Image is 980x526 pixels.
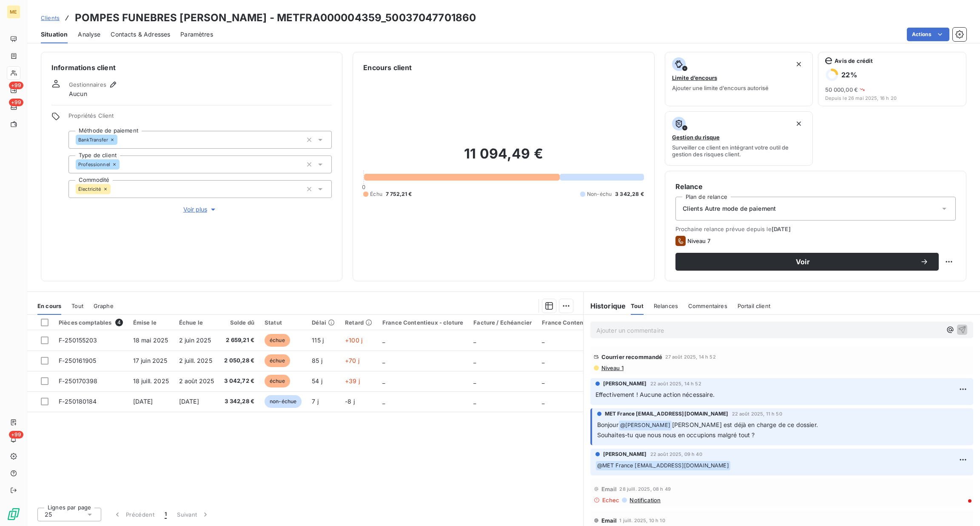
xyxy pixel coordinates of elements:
[51,62,332,73] h6: Informations client
[619,421,672,430] span: @ [PERSON_NAME]
[224,319,254,326] div: Solde dû
[59,377,98,385] span: F-250170398
[9,82,23,89] span: +99
[683,204,776,213] span: Clients Autre mode de paiement
[78,30,100,39] span: Analyse
[345,319,372,326] div: Retard
[688,303,727,309] span: Commentaires
[94,303,114,309] span: Graphe
[265,395,302,408] span: non-échue
[382,319,463,326] div: France Contentieux - cloture
[654,303,678,309] span: Relances
[650,452,702,457] span: 22 août 2025, 09 h 40
[542,377,544,385] span: _
[68,205,332,214] button: Voir plus
[111,185,117,193] input: Ajouter une valeur
[386,190,412,198] span: 7 752,21 €
[133,357,168,364] span: 17 juin 2025
[665,354,716,359] span: 27 août 2025, 14 h 52
[473,357,476,364] span: _
[672,85,769,91] span: Ajouter une limite d’encours autorisé
[265,319,302,326] div: Statut
[363,145,644,171] h2: 11 094,49 €
[183,205,217,214] span: Voir plus
[835,57,873,64] span: Avis de crédit
[75,10,476,25] h3: POMPES FUNEBRES [PERSON_NAME] - METFRA000004359_50037047701860
[370,190,382,198] span: Échu
[172,506,215,523] button: Suivant
[601,486,617,492] span: Email
[312,337,324,344] span: 115 j
[41,14,60,21] span: Clients
[473,319,532,326] div: Facture / Echéancier
[675,181,956,192] h6: Relance
[382,377,385,385] span: _
[69,90,87,98] span: Aucun
[672,144,806,158] span: Surveiller ce client en intégrant votre outil de gestion des risques client.
[601,517,617,524] span: Email
[951,497,971,518] iframe: Intercom live chat
[7,5,20,19] div: ME
[179,357,212,364] span: 2 juill. 2025
[78,187,101,192] span: Électricité
[133,377,169,385] span: 18 juill. 2025
[111,30,170,39] span: Contacts & Adresses
[160,506,172,523] button: 1
[71,303,83,309] span: Tout
[601,365,624,371] span: Niveau 1
[9,99,23,106] span: +99
[78,137,108,142] span: BankTransfer
[825,96,959,101] span: Depuis le 26 mai 2025, 16 h 20
[120,161,126,168] input: Ajouter une valeur
[631,303,644,309] span: Tout
[615,190,644,198] span: 3 342,28 €
[59,337,97,344] span: F-250155203
[312,377,322,385] span: 54 j
[312,319,335,326] div: Délai
[363,62,412,73] h6: Encours client
[825,86,858,93] span: 50 000,00 €
[382,337,385,344] span: _
[45,510,52,519] span: 25
[345,398,355,405] span: -8 j
[179,377,214,385] span: 2 août 2025
[473,337,476,344] span: _
[595,391,715,398] span: Effectivement ! Aucune action nécessaire.
[629,497,661,503] span: Notification
[179,337,211,344] span: 2 juin 2025
[665,111,813,166] button: Gestion du risqueSurveiller ce client en intégrant votre outil de gestion des risques client.
[619,486,670,492] span: 28 juill. 2025, 08 h 49
[224,336,254,345] span: 2 659,21 €
[265,334,290,347] span: échue
[179,319,214,326] div: Échue le
[117,136,124,144] input: Ajouter une valeur
[41,30,68,39] span: Situation
[265,375,290,387] span: échue
[686,258,920,265] span: Voir
[224,377,254,385] span: 3 042,72 €
[675,253,939,271] button: Voir
[672,74,717,81] span: Limite d’encours
[596,461,730,471] span: @ MET France [EMAIL_ADDRESS][DOMAIN_NAME]
[224,397,254,406] span: 3 342,28 €
[180,30,213,39] span: Paramètres
[605,410,729,418] span: MET France [EMAIL_ADDRESS][DOMAIN_NAME]
[687,238,710,244] span: Niveau 7
[587,190,612,198] span: Non-échu
[345,357,359,364] span: +70 j
[382,398,385,405] span: _
[584,301,626,311] h6: Historique
[603,380,647,387] span: [PERSON_NAME]
[619,518,665,523] span: 1 juill. 2025, 10 h 10
[133,398,153,405] span: [DATE]
[738,303,770,309] span: Portail client
[59,398,97,405] span: F-250180184
[542,319,630,326] div: France Contentieux - ouverture
[59,319,123,326] div: Pièces comptables
[179,398,199,405] span: [DATE]
[362,184,365,190] span: 0
[542,337,544,344] span: _
[597,421,618,428] span: Bonjour
[382,357,385,364] span: _
[108,506,160,523] button: Précédent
